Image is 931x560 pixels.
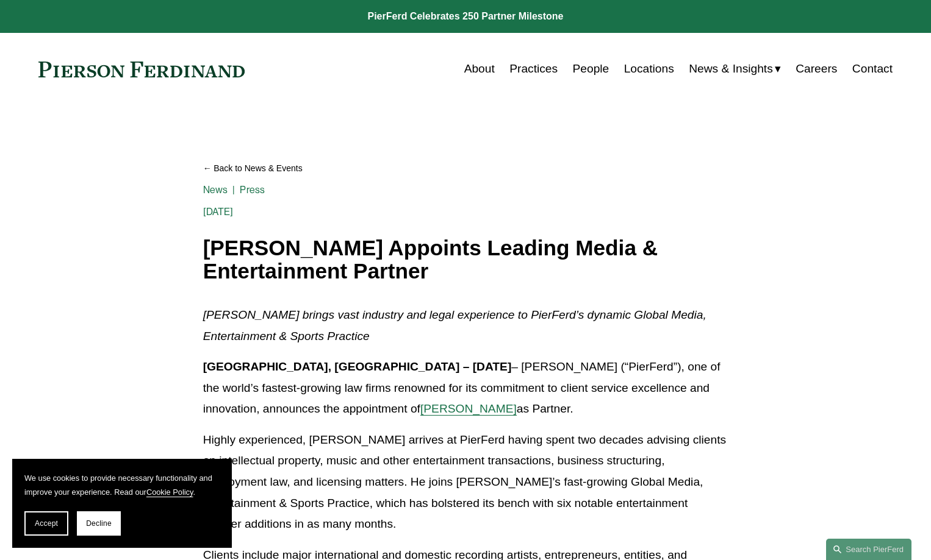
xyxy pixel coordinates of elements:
button: Accept [24,511,68,536]
a: People [573,57,609,80]
a: Cookie Policy [146,487,193,497]
a: Practices [509,57,558,80]
em: [PERSON_NAME] brings vast industry and legal experience to PierFerd’s dynamic Global Media, Enter... [203,308,710,342]
span: [DATE] [203,206,234,218]
p: We use cookies to provide necessary functionality and improve your experience. Read our . [24,471,220,499]
a: Press [240,184,265,196]
p: – [PERSON_NAME] (“PierFerd”), one of the world’s fastest-growing law firms renowned for its commi... [203,356,728,420]
a: Careers [796,57,837,80]
a: Locations [624,57,674,80]
a: folder dropdown [689,57,781,80]
span: News & Insights [689,58,773,80]
button: Decline [77,511,121,536]
strong: [GEOGRAPHIC_DATA], [GEOGRAPHIC_DATA] – [DATE] [203,360,512,373]
p: Highly experienced, [PERSON_NAME] arrives at PierFerd having spent two decades advising clients o... [203,430,728,535]
span: Accept [35,519,58,528]
span: Decline [86,519,112,528]
a: Search this site [826,539,911,560]
a: Contact [852,57,893,80]
a: Back to News & Events [203,158,728,179]
section: Cookie banner [12,459,232,548]
a: News [203,184,228,196]
h1: [PERSON_NAME] Appoints Leading Media & Entertainment Partner [203,236,728,283]
a: [PERSON_NAME] [420,402,517,415]
a: About [464,57,495,80]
